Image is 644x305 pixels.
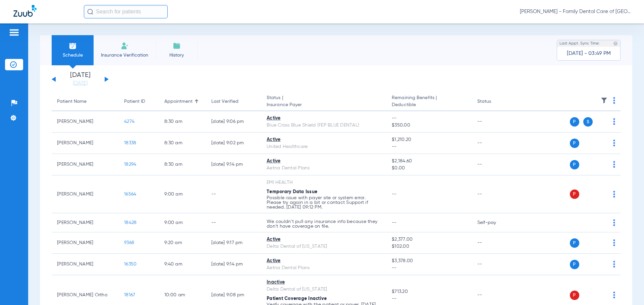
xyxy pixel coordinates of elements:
[613,161,615,168] img: group-dot-blue.svg
[267,279,381,286] div: Inactive
[267,286,381,293] div: Delta Dental of [US_STATE]
[124,141,136,145] span: 18338
[159,213,206,232] td: 9:00 AM
[613,191,615,198] img: group-dot-blue.svg
[267,158,381,165] div: Active
[570,291,579,300] span: P
[161,52,193,59] span: History
[52,133,119,154] td: [PERSON_NAME]
[613,41,618,46] img: last sync help info
[472,232,517,254] td: --
[392,220,397,225] span: --
[206,232,261,254] td: [DATE] 9:17 PM
[472,254,517,275] td: --
[87,9,93,15] img: Search Icon
[13,5,37,17] img: Zuub Logo
[520,8,631,15] span: [PERSON_NAME] - Family Dental Care of [GEOGRAPHIC_DATA]
[159,232,206,254] td: 9:20 AM
[57,98,87,105] div: Patient Name
[570,139,579,148] span: P
[392,295,466,302] span: --
[392,136,466,143] span: $1,210.20
[267,236,381,243] div: Active
[124,119,135,124] span: 4274
[124,98,145,105] div: Patient ID
[206,213,261,232] td: --
[206,133,261,154] td: [DATE] 9:02 PM
[472,154,517,175] td: --
[52,175,119,213] td: [PERSON_NAME]
[267,122,381,129] div: Blue Cross Blue Shield (FEP BLUE DENTAL)
[159,111,206,133] td: 8:30 AM
[164,98,201,105] div: Appointment
[267,257,381,264] div: Active
[392,192,397,197] span: --
[392,158,466,165] span: $2,184.60
[159,254,206,275] td: 9:40 AM
[206,111,261,133] td: [DATE] 9:06 PM
[267,115,381,122] div: Active
[267,264,381,272] div: Aetna Dental Plans
[52,154,119,175] td: [PERSON_NAME]
[69,42,77,50] img: Schedule
[392,264,466,272] span: --
[613,97,615,104] img: group-dot-blue.svg
[472,133,517,154] td: --
[472,175,517,213] td: --
[472,92,517,111] th: Status
[206,175,261,213] td: --
[124,293,135,297] span: 18167
[52,213,119,232] td: [PERSON_NAME]
[60,72,100,87] li: [DATE]
[392,236,466,243] span: $2,377.00
[159,175,206,213] td: 9:00 AM
[267,101,381,108] span: Insurance Payer
[392,143,466,150] span: --
[570,238,579,248] span: P
[211,98,256,105] div: Last Verified
[124,192,136,197] span: 16564
[267,196,381,210] p: Possible issue with payer site or system error. Please try again in a bit or contact Support if n...
[386,92,472,111] th: Remaining Benefits |
[570,189,579,199] span: P
[392,101,466,108] span: Deductible
[60,80,100,87] a: [DATE]
[206,154,261,175] td: [DATE] 9:14 PM
[124,220,137,225] span: 18428
[583,117,593,127] span: S
[99,52,151,59] span: Insurance Verification
[211,98,238,105] div: Last Verified
[52,254,119,275] td: [PERSON_NAME]
[392,288,466,295] span: $713.20
[124,162,136,167] span: 18294
[267,243,381,250] div: Delta Dental of [US_STATE]
[267,179,381,186] div: EMI HEALTH
[570,160,579,169] span: P
[164,98,193,105] div: Appointment
[570,260,579,269] span: P
[613,292,615,298] img: group-dot-blue.svg
[392,243,466,250] span: $102.00
[173,42,181,50] img: History
[392,122,466,129] span: $350.00
[57,52,89,59] span: Schedule
[124,262,137,266] span: 16350
[601,97,607,104] img: filter.svg
[267,143,381,150] div: United Healthcare
[159,133,206,154] td: 8:30 AM
[52,111,119,133] td: [PERSON_NAME]
[261,92,386,111] th: Status |
[613,219,615,226] img: group-dot-blue.svg
[472,111,517,133] td: --
[267,136,381,143] div: Active
[613,261,615,268] img: group-dot-blue.svg
[121,42,129,50] img: Manual Insurance Verification
[124,240,134,245] span: 9368
[570,117,579,127] span: P
[124,98,154,105] div: Patient ID
[206,254,261,275] td: [DATE] 9:14 PM
[267,165,381,172] div: Aetna Dental Plans
[159,154,206,175] td: 8:30 AM
[57,98,113,105] div: Patient Name
[392,115,466,122] span: --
